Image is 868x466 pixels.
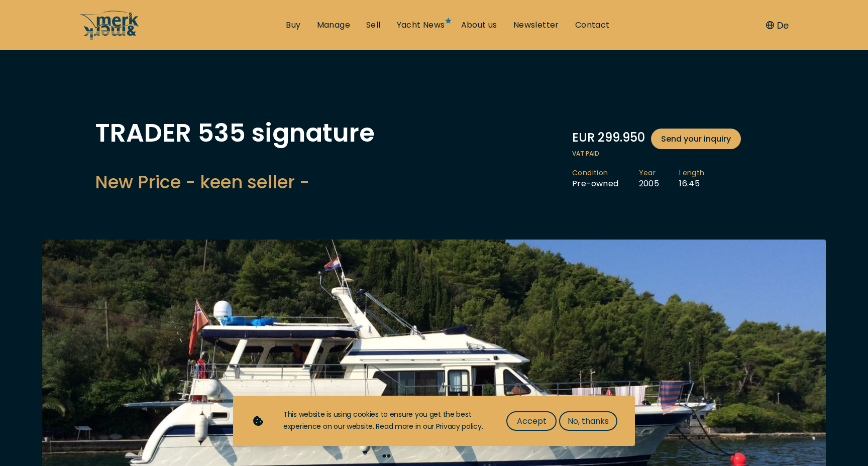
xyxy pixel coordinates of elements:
[517,415,547,427] span: Accept
[506,411,557,431] button: Accept
[572,168,639,189] li: Pre-owned
[317,20,350,31] a: Manage
[661,133,731,145] span: Send your inquiry
[366,20,381,31] a: Sell
[639,168,660,178] span: Year
[651,129,741,149] a: Send your inquiry
[766,19,789,32] button: De
[461,20,497,31] a: About us
[286,20,300,31] a: Buy
[513,20,559,31] a: Newsletter
[397,20,445,31] a: Yacht News
[572,168,619,178] span: Condition
[95,170,375,194] h2: New Price - keen seller -
[95,121,375,146] h1: TRADER 535 signature
[436,421,482,431] a: Privacy policy
[575,20,610,31] a: Contact
[559,411,617,431] button: No, thanks
[639,168,680,189] li: 2005
[568,415,609,427] span: No, thanks
[572,129,773,149] div: EUR 299.950
[572,149,773,158] span: VAT paid
[283,409,486,433] div: This website is using cookies to ensure you get the best experience on our website. Read more in ...
[679,168,724,189] li: 16.45
[679,168,704,178] span: Length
